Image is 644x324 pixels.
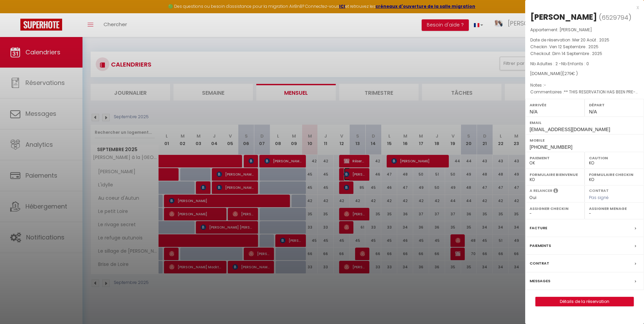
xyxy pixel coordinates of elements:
[602,13,628,22] span: 6529794
[589,188,609,192] label: Contrat
[535,297,634,306] button: Détails de la réservation
[536,297,633,306] a: Détails de la réservation
[530,277,550,285] label: Messages
[552,51,602,56] span: Dim 14 Septembre . 2025
[589,195,609,200] span: Pas signé
[530,71,639,77] div: [DOMAIN_NAME]
[589,171,640,178] label: Formulaire Checkin
[530,50,639,57] p: Checkout :
[589,205,640,212] label: Assigner Menage
[530,61,589,67] span: Nb Adultes : 2 -
[530,37,639,43] p: Date de réservation :
[549,44,599,50] span: Ven 12 Septembre . 2025
[553,188,558,195] i: Sélectionner OUI si vous souhaiter envoyer les séquences de messages post-checkout
[572,37,609,43] span: Mer 20 Août . 2025
[589,155,640,161] label: Caution
[530,137,640,144] label: Mobile
[530,26,639,33] p: Appartement :
[530,89,639,95] p: Commentaires :
[530,43,639,50] p: Checkin :
[530,102,580,108] label: Arrivée
[530,82,639,89] p: Notes :
[561,61,589,67] span: Nb Enfants : 0
[599,13,631,22] span: ( )
[530,144,572,150] span: [PHONE_NUMBER]
[530,188,552,194] label: A relancer
[589,102,640,108] label: Départ
[530,12,597,22] div: [PERSON_NAME]
[530,127,610,132] span: [EMAIL_ADDRESS][DOMAIN_NAME]
[564,71,572,76] span: 279
[530,109,537,114] span: N/A
[530,171,580,178] label: Formulaire Bienvenue
[530,260,549,267] label: Contrat
[530,224,547,232] label: Facture
[530,119,640,126] label: Email
[530,242,551,249] label: Paiements
[530,155,580,161] label: Paiement
[544,82,546,88] span: -
[530,205,580,212] label: Assigner Checkin
[525,3,639,12] div: x
[589,109,597,114] span: N/A
[559,27,592,33] span: [PERSON_NAME]
[563,71,578,76] span: ( € )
